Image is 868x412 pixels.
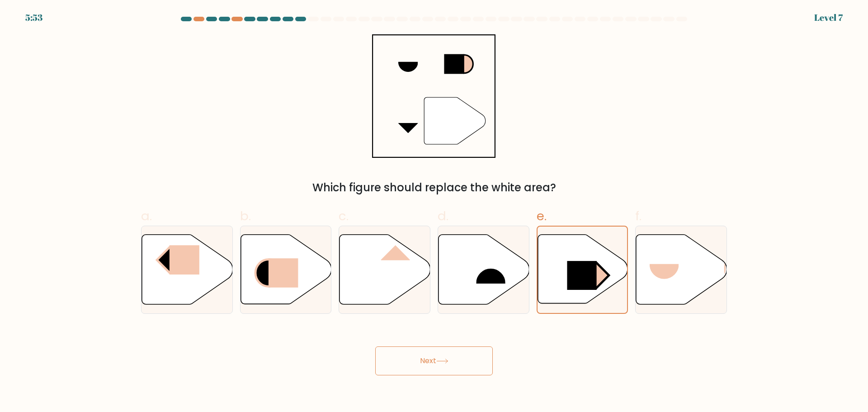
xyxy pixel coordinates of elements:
[339,207,349,225] span: c.
[438,207,448,225] span: d.
[425,97,486,144] g: "
[146,180,722,196] div: Which figure should replace the white area?
[537,207,547,225] span: e.
[375,346,493,375] button: Next
[635,207,642,225] span: f.
[814,11,843,24] div: Level 7
[25,11,42,24] div: 5:53
[240,207,251,225] span: b.
[141,207,152,225] span: a.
